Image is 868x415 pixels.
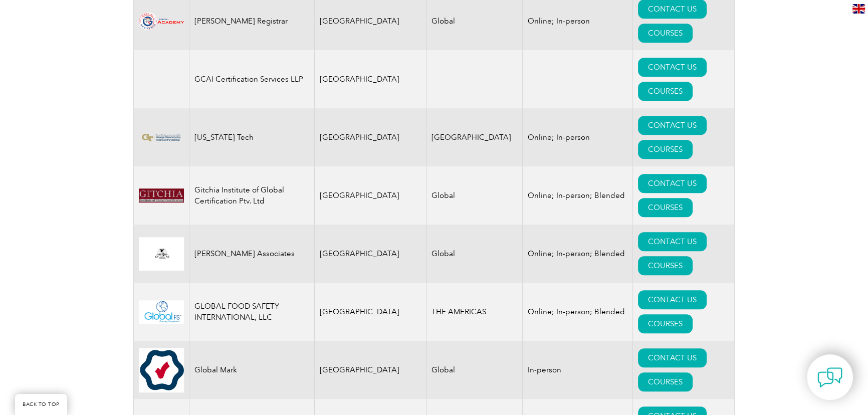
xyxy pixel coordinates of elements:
a: COURSES [638,256,693,275]
img: 6c340fde-d376-eb11-a812-002248145cb7-logo.jpg [139,300,184,324]
a: CONTACT US [638,290,707,309]
img: 17b06828-a505-ea11-a811-000d3a79722d-logo.png [139,12,184,30]
td: [GEOGRAPHIC_DATA] [315,225,426,283]
td: Global Mark [189,341,315,399]
td: [PERSON_NAME] Associates [189,225,315,283]
a: COURSES [638,198,693,217]
td: Online; In-person; Blended [522,283,632,341]
td: In-person [522,341,632,399]
a: CONTACT US [638,58,707,77]
a: COURSES [638,24,693,43]
a: COURSES [638,82,693,101]
img: e72924ac-d9bc-ea11-a814-000d3a79823d-logo.png [139,131,184,144]
td: Gitchia Institute of Global Certification Ptv. Ltd [189,166,315,225]
td: [US_STATE] Tech [189,108,315,166]
td: [GEOGRAPHIC_DATA] [426,108,522,166]
td: THE AMERICAS [426,283,522,341]
img: contact-chat.png [817,365,842,390]
td: Online; In-person [522,108,632,166]
td: Online; In-person; Blended [522,225,632,283]
a: BACK TO TOP [15,394,67,415]
a: COURSES [638,140,693,159]
a: CONTACT US [638,348,707,367]
td: [GEOGRAPHIC_DATA] [315,50,426,108]
td: [GEOGRAPHIC_DATA] [315,108,426,166]
img: eb2924ac-d9bc-ea11-a814-000d3a79823d-logo.jpg [139,348,184,392]
a: CONTACT US [638,232,707,251]
td: GCAI Certification Services LLP [189,50,315,108]
td: Online; In-person; Blended [522,166,632,225]
img: en [852,4,865,14]
td: Global [426,341,522,399]
td: [GEOGRAPHIC_DATA] [315,283,426,341]
a: COURSES [638,314,693,333]
a: COURSES [638,372,693,391]
img: 0025a846-35c2-eb11-bacc-0022481832e0-logo.jpg [139,237,184,271]
td: Global [426,225,522,283]
a: CONTACT US [638,116,707,135]
td: GLOBAL FOOD SAFETY INTERNATIONAL, LLC [189,283,315,341]
a: CONTACT US [638,174,707,193]
td: Global [426,166,522,225]
img: c8bed0e6-59d5-ee11-904c-002248931104-logo.png [139,188,184,202]
td: [GEOGRAPHIC_DATA] [315,341,426,399]
td: [GEOGRAPHIC_DATA] [315,166,426,225]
